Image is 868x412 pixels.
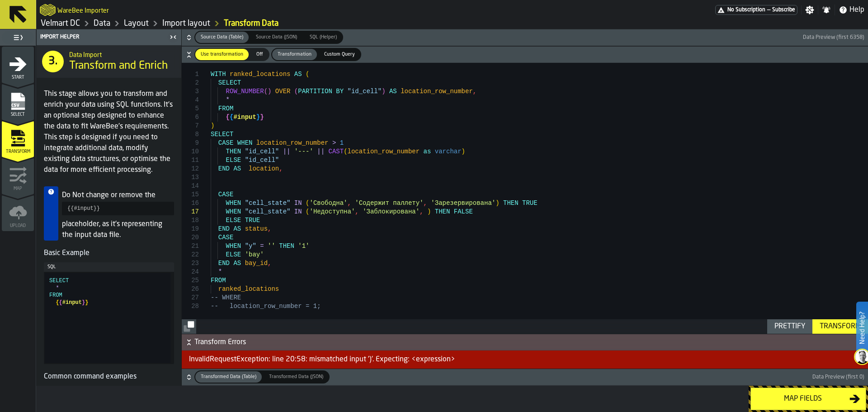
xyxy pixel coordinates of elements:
[226,148,241,155] span: THEN
[336,88,344,95] span: BY
[211,71,226,78] span: WITH
[250,49,269,60] div: thumb
[182,216,199,225] div: 18
[49,292,62,298] span: FROM
[62,202,174,215] pre: {{#input}}
[2,75,34,80] span: Start
[162,19,210,28] a: link-to-/wh/i/f27944ef-e44e-4cb8-aca8-30c52093261f/import/layout/
[182,369,868,385] button: button-
[182,130,199,139] div: 8
[218,165,230,172] span: END
[245,251,264,258] span: 'bay'
[389,88,397,95] span: AS
[803,34,864,41] span: Data Preview (first 6358)
[56,299,59,306] span: {
[256,114,260,121] span: }
[857,303,867,353] label: Need Help?
[279,242,294,250] span: THEN
[182,294,199,302] div: 27
[424,148,431,155] span: as
[306,199,309,207] span: (
[2,112,34,117] span: Select
[245,242,256,250] span: "y"
[420,208,423,215] span: ,
[124,19,149,28] a: link-to-/wh/i/f27944ef-e44e-4cb8-aca8-30c52093261f/designer
[218,79,241,86] span: SELECT
[182,350,868,369] div: InvalidRequestException: line 20:58: mismatched input ')'. Expecting: <expression>
[816,321,864,332] div: Transform
[274,51,315,58] span: Transformation
[767,7,770,13] span: —
[41,19,80,28] a: link-to-/wh/i/f27944ef-e44e-4cb8-aca8-30c52093261f
[275,88,291,95] span: OVER
[424,199,427,207] span: ,
[283,148,291,155] span: ||
[264,371,329,383] div: thumb
[348,88,382,95] span: "id_cell"
[59,299,62,306] span: {
[167,32,179,43] label: button-toggle-Close me
[197,33,247,41] span: Source Data (Table)
[294,88,298,95] span: (
[268,260,271,267] span: ,
[224,19,278,28] a: link-to-/wh/i/f27944ef-e44e-4cb8-aca8-30c52093261f/import/layout
[245,225,268,232] span: status
[715,5,797,15] div: Menu Subscription
[802,5,818,14] label: button-toggle-Settings
[306,33,340,41] span: SQL (Helper)
[218,191,234,198] span: CASE
[473,88,476,95] span: ,
[2,121,34,157] li: menu Transform
[182,242,199,251] div: 21
[194,48,250,61] label: button-switch-multi-Use transformation
[218,225,230,232] span: END
[260,242,264,250] span: =
[321,51,359,58] span: Custom Query
[427,208,431,215] span: )
[249,165,279,172] span: location
[182,156,199,165] div: 11
[195,371,262,383] div: thumb
[271,48,318,61] label: button-switch-multi-Transformation
[94,19,110,28] a: link-to-/wh/i/f27944ef-e44e-4cb8-aca8-30c52093261f/data
[182,225,199,233] div: 19
[182,70,199,79] div: 1
[237,139,253,147] span: WHEN
[245,260,268,267] span: bay_id
[2,223,34,228] span: Upload
[218,105,234,112] span: FROM
[226,242,241,250] span: WHEN
[211,277,226,284] span: FROM
[401,88,473,95] span: location_row_number
[245,148,279,155] span: "id_cell"
[767,319,812,334] button: button-Prettify
[503,199,519,207] span: THEN
[454,208,473,215] span: FALSE
[211,122,214,129] span: )
[182,96,199,104] div: 4
[256,139,329,147] span: location_row_number
[462,148,465,155] span: )
[211,294,241,301] span: -- WHERE
[272,49,317,60] div: thumb
[2,149,34,154] span: Transform
[250,32,302,43] div: thumb
[294,148,313,155] span: '---'
[303,31,343,44] label: button-switch-multi-SQL (Helper)
[182,251,199,259] div: 22
[309,208,355,215] span: 'Недоступна'
[812,374,864,380] span: Data Preview (first 0)
[37,45,181,78] div: title-Transform and Enrich
[279,165,283,172] span: ,
[230,71,290,78] span: ranked_locations
[355,199,423,207] span: 'Содержит паллету'
[268,225,271,232] span: ,
[197,373,260,381] span: Transformed Data (Table)
[226,114,230,121] span: {
[226,156,241,164] span: ELSE
[182,122,199,130] div: 7
[218,260,230,267] span: END
[194,31,250,44] label: button-switch-multi-Source Data (Table)
[294,71,302,78] span: AS
[715,5,797,15] a: link-to-/wh/i/f27944ef-e44e-4cb8-aca8-30c52093261f/pricing/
